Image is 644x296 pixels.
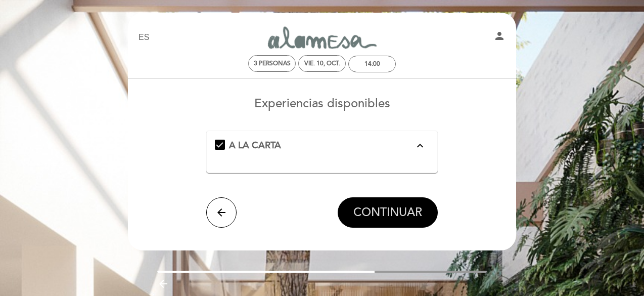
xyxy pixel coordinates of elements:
span: Experiencias disponibles [254,96,390,111]
button: expand_less [411,139,429,152]
span: 3 personas [254,60,291,67]
i: person [493,30,505,42]
md-checkbox: A LA CARTA expand_less [215,139,430,156]
div: vie. 10, oct. [304,60,340,67]
button: person [493,30,505,46]
span: A LA CARTA [229,140,281,151]
span: CONTINUAR [353,205,422,220]
a: Alamesa [259,24,385,52]
button: CONTINUAR [338,197,438,228]
button: arrow_back [206,197,237,228]
i: arrow_backward [157,278,169,290]
i: expand_less [414,140,426,152]
div: 14:00 [364,60,380,68]
i: arrow_back [215,206,227,219]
